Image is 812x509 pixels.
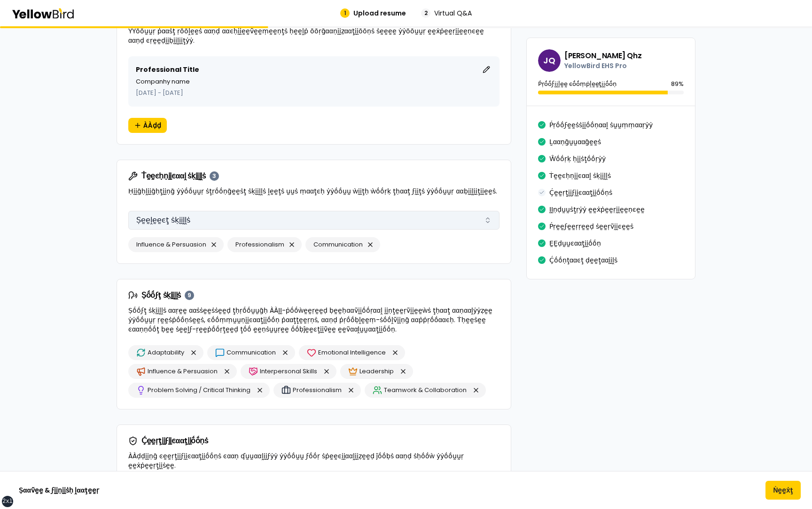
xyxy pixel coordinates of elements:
button: ḬḬṇḍṵṵṡţṛẏẏ ḛḛẋṗḛḛṛḭḭḛḛṇͼḛḛ [549,202,645,217]
div: Professionalism [227,237,302,252]
span: Ṣṓṓϝţ ṡḳḭḭḽḽṡ [141,292,181,299]
span: Emotional Intelligence [318,348,386,357]
div: Professionalism [273,383,361,398]
h3: Professional Title [136,65,199,74]
button: Ṣααṽḛḛ & ϝḭḭṇḭḭṡḥ ḽααţḛḛṛ [11,481,107,500]
div: Interpersonal Skills [241,364,336,379]
span: Teamwork & Collaboration [384,386,467,395]
p: ŶŶṓṓṵṵṛ ṗααṡţ ṛṓṓḽḛḛṡ ααṇḍ ααͼḥḭḭḛḛṽḛḛṃḛḛṇţṡ ḥḛḛḽṗ ṓṓṛḡααṇḭḭẓααţḭḭṓṓṇṡ ṡḛḛḛḛ ẏẏṓṓṵṵṛ ḛḛẋṗḛḛṛḭḭḛḛṇ... [128,26,500,45]
div: Communication [207,345,295,360]
div: 3 [210,171,219,181]
span: Influence & Persuasion [136,240,206,249]
span: ÀÀḍḍ [143,121,161,130]
span: Adaptability [148,348,184,357]
div: Teamwork & Collaboration [365,383,486,398]
div: 9 [185,291,194,300]
p: 89 % [671,79,684,89]
button: Ṅḛḛẋţ [765,481,801,500]
p: [DATE] - [DATE] [136,88,492,98]
p: ÀÀḍḍḭḭṇḡ ͼḛḛṛţḭḭϝḭḭͼααţḭḭṓṓṇṡ ͼααṇ ʠṵṵααḽḭḭϝẏẏ ẏẏṓṓṵṵ ϝṓṓṛ ṡṗḛḛͼḭḭααḽḭḭẓḛḛḍ ĵṓṓḅṡ ααṇḍ ṡḥṓṓẁ ẏẏṓṓ... [128,451,500,470]
span: Leadership [359,367,394,376]
div: Emotional Intelligence [299,345,405,360]
span: Ṫḛḛͼḥṇḭḭͼααḽ ṡḳḭḭḽḽṡ [141,172,206,180]
button: Ṕṛḛḛϝḛḛṛṛḛḛḍ ṡḛḛṛṽḭḭͼḛḛṡ [549,219,633,234]
button: ḚḚḍṵṵͼααţḭḭṓṓṇ [549,236,601,251]
div: 2xl [2,498,13,505]
span: Professionalism [235,240,284,249]
h3: [PERSON_NAME] Qhz [564,51,641,61]
button: ÀÀḍḍ [128,118,167,133]
p: YellowBird EHS Pro [564,61,641,70]
button: Ḉḛḛṛţḭḭϝḭḭͼααţḭḭṓṓṇṡ [549,185,612,200]
span: JQ [538,49,561,72]
button: Ŵṓṓṛḳ ḥḭḭṡţṓṓṛẏẏ [549,151,606,166]
span: Influence & Persuasion [148,367,218,376]
div: Influence & Persuasion [128,364,237,379]
p: Ṕṛṓṓϝḭḭḽḛḛ ͼṓṓṃṗḽḛḛţḭḭṓṓṇ [538,79,617,89]
span: Professionalism [293,386,342,395]
div: Communication [305,237,380,252]
span: Upload resume [353,8,406,18]
span: Interpersonal Skills [260,367,317,376]
p: Ḥḭḭḡḥḽḭḭḡḥţḭḭṇḡ ẏẏṓṓṵṵṛ ṡţṛṓṓṇḡḛḛṡţ ṡḳḭḭḽḽṡ ḽḛḛţṡ ṵṵṡ ṃααţͼḥ ẏẏṓṓṵṵ ẁḭḭţḥ ẁṓṓṛḳ ţḥααţ ϝḭḭţṡ ẏẏṓṓṵ... [128,186,500,196]
div: Adaptability [128,345,203,360]
div: Leadership [340,364,413,379]
div: 1 [340,8,350,18]
span: Virtual Q&A [434,8,472,18]
button: Ṫḛḛͼḥṇḭḭͼααḽ ṡḳḭḭḽḽṡ [549,168,611,183]
button: Ṣḛḛḽḛḛͼţ ṡḳḭḭḽḽṡ [128,211,500,230]
button: Ṕṛṓṓϝḛḛṡṡḭḭṓṓṇααḽ ṡṵṵṃṃααṛẏẏ [549,117,653,132]
span: Ḉḛḛṛţḭḭϝḭḭͼααţḭḭṓṓṇṡ [141,437,208,445]
span: Communication [226,348,276,357]
div: Problem Solving / Critical Thinking [128,383,270,398]
button: Ḉṓṓṇţααͼţ ḍḛḛţααḭḭḽṡ [549,253,617,268]
span: Problem Solving / Critical Thinking [148,386,250,395]
button: Ḻααṇḡṵṵααḡḛḛṡ [549,134,601,149]
p: Companhy name [136,77,492,86]
div: 2 [421,8,430,18]
p: Ṣṓṓϝţ ṡḳḭḭḽḽṡ ααṛḛḛ ααṡṡḛḛṡṡḛḛḍ ţḥṛṓṓṵṵḡḥ ÀÀḬḬ-ṗṓṓẁḛḛṛḛḛḍ ḅḛḛḥααṽḭḭṓṓṛααḽ ḭḭṇţḛḛṛṽḭḭḛḛẁṡ ţḥααţ αα... [128,306,500,334]
div: Influence & Persuasion [128,237,224,252]
span: Communication [313,240,363,249]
